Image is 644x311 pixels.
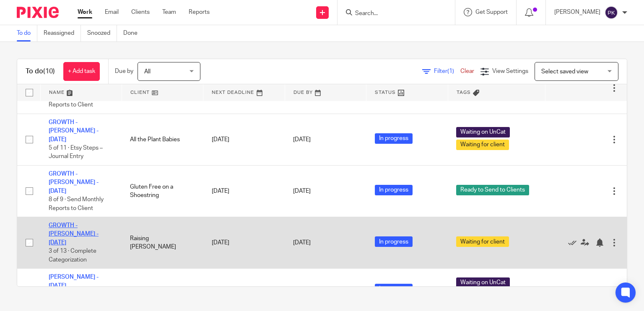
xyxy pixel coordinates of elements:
[293,137,311,143] span: [DATE]
[49,223,99,246] a: GROWTH - [PERSON_NAME] - [DATE]
[456,140,509,150] span: Waiting for client
[122,217,203,269] td: Raising [PERSON_NAME]
[492,68,528,74] span: View Settings
[456,185,529,195] span: Ready to Send to Clients
[203,166,285,217] td: [DATE]
[434,68,460,74] span: Filter
[49,93,110,108] span: 11 of 12 · Send Monthly Reports to Client
[354,10,430,18] input: Search
[87,25,117,41] a: Snoozed
[17,7,59,18] img: Pixie
[78,8,92,16] a: Work
[293,240,311,246] span: [DATE]
[17,25,37,41] a: To do
[49,145,103,160] span: 5 of 11 · Etsy Steps – Journal Entry
[44,25,81,41] a: Reassigned
[49,119,99,143] a: GROWTH - [PERSON_NAME] - [DATE]
[554,8,600,16] p: [PERSON_NAME]
[203,217,285,269] td: [DATE]
[162,8,176,16] a: Team
[49,248,96,263] span: 3 of 13 · Complete Categorization
[457,90,471,95] span: Tags
[375,284,413,294] span: In progress
[115,67,133,75] p: Due by
[105,8,119,16] a: Email
[144,69,151,75] span: All
[456,277,510,288] span: Waiting on UnCat
[131,8,150,16] a: Clients
[122,114,203,165] td: All the Plant Babies
[123,25,144,41] a: Done
[43,68,55,75] span: (10)
[375,185,413,195] span: In progress
[568,238,581,247] a: Mark as done
[460,68,474,74] a: Clear
[447,68,454,74] span: (1)
[375,133,413,144] span: In progress
[26,67,55,76] h1: To do
[456,127,510,137] span: Waiting on UnCat
[605,6,618,19] img: svg%3E
[456,236,509,247] span: Waiting for client
[189,8,210,16] a: Reports
[122,166,203,217] td: Gluten Free on a Shoestring
[541,69,588,75] span: Select saved view
[63,62,100,81] a: + Add task
[375,236,413,247] span: In progress
[203,114,285,165] td: [DATE]
[49,274,99,288] a: [PERSON_NAME] - [DATE]
[293,188,311,194] span: [DATE]
[475,9,508,15] span: Get Support
[49,197,104,211] span: 8 of 9 · Send Monthly Reports to Client
[49,171,99,194] a: GROWTH - [PERSON_NAME] - [DATE]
